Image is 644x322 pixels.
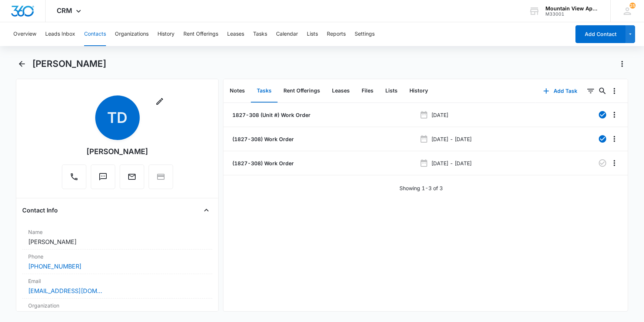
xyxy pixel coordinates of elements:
div: Phone[PHONE_NUMBER] [22,250,212,274]
button: Overflow Menu [608,133,620,145]
button: Overflow Menu [608,157,620,169]
h1: [PERSON_NAME] [32,58,106,69]
p: [DATE] - [DATE] [431,135,472,143]
a: Email [120,176,144,182]
button: Lists [379,79,404,103]
p: Showing 1-3 of 3 [399,184,443,192]
button: Calendar [276,22,298,46]
button: Reports [327,22,346,46]
button: Filters [585,85,597,97]
button: Leases [326,79,356,103]
a: (1827-308) Work Order [231,135,294,143]
div: Name[PERSON_NAME] [22,225,212,250]
div: [PERSON_NAME] [86,146,148,157]
button: Notes [224,79,251,103]
button: Organizations [115,22,149,46]
button: Text [91,165,115,189]
button: Rent Offerings [183,22,218,46]
dd: [PERSON_NAME] [28,237,206,246]
a: (1827-308) Work Order [231,159,294,167]
button: Search... [597,85,608,97]
button: Overflow Menu [608,109,620,121]
dd: --- [28,311,206,320]
button: Email [120,165,144,189]
button: Back [16,58,27,70]
button: Files [356,79,379,103]
button: Add Task [536,82,585,100]
button: Settings [355,22,375,46]
button: Tasks [253,22,267,46]
a: [EMAIL_ADDRESS][DOMAIN_NAME] [28,286,102,295]
span: TD [95,95,140,140]
p: [DATE] [431,111,448,119]
button: History [157,22,175,46]
button: Add Contact [575,25,625,43]
button: Lists [307,22,318,46]
button: Close [200,204,212,216]
button: Actions [616,58,628,70]
span: CRM [57,7,72,14]
div: Email[EMAIL_ADDRESS][DOMAIN_NAME] [22,274,212,299]
div: account id [545,12,600,17]
button: Rent Offerings [278,79,326,103]
div: notifications count [630,3,635,9]
button: Tasks [251,79,278,103]
button: Leases [227,22,244,46]
button: Overflow Menu [608,85,620,97]
button: History [404,79,434,103]
button: Contacts [84,22,106,46]
label: Email [28,277,206,285]
label: Name [28,228,206,236]
a: [PHONE_NUMBER] [28,262,82,271]
a: 1827-308 (Unit #) Work Order [231,111,311,119]
label: Organization [28,302,206,309]
div: account name [545,6,600,12]
p: [DATE] - [DATE] [431,159,472,167]
label: Phone [28,253,206,260]
a: Text [91,176,115,182]
button: Call [62,165,86,189]
span: 25 [630,3,635,9]
h4: Contact Info [22,206,58,215]
a: Call [62,176,86,182]
button: Overview [13,22,36,46]
button: Leads Inbox [45,22,75,46]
